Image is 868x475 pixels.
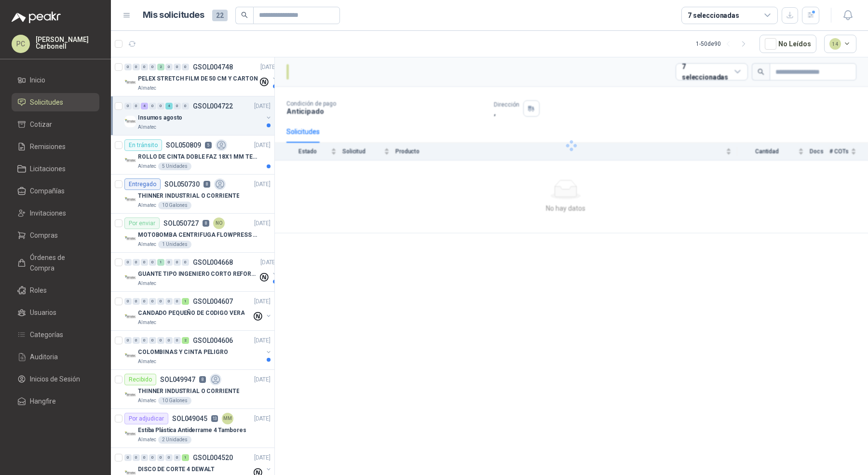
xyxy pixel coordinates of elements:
[12,348,99,366] a: Auditoria
[174,103,181,109] div: 0
[30,352,58,362] span: Auditoria
[174,454,181,461] div: 0
[138,74,258,83] p: PELEX STRETCH FILM DE 50 CM Y CARTON
[30,285,47,296] span: Roles
[124,298,132,305] div: 0
[158,436,191,444] div: 2 Unidades
[30,163,66,174] span: Licitaciones
[124,428,136,440] img: Company Logo
[124,103,132,109] div: 0
[124,217,160,229] div: Por enviar
[158,397,191,405] div: 10 Galones
[12,326,99,344] a: Categorías
[158,241,191,248] div: 1 Unidades
[254,453,271,462] p: [DATE]
[30,97,63,108] span: Solicitudes
[12,71,99,89] a: Inicio
[157,454,164,461] div: 0
[260,63,277,72] p: [DATE]
[222,413,233,424] div: MM
[193,454,233,461] p: GSOL004520
[241,12,248,18] span: search
[213,217,225,229] div: NO
[12,370,99,388] a: Inicios de Sesión
[133,103,140,109] div: 0
[157,337,164,344] div: 0
[138,465,215,474] p: DISCO DE CORTE 4 DEWALT
[141,298,148,305] div: 0
[111,370,274,409] a: RecibidoSOL0499478[DATE] Company LogoTHINNER INDUSTRIAL O CORRIENTEAlmatec10 Galones
[133,259,140,266] div: 0
[182,454,189,461] div: 1
[138,270,258,279] p: GUANTE TIPO INGENIERO CORTO REFORZADO
[205,142,212,149] p: 5
[182,298,189,305] div: 1
[138,123,156,131] p: Almatec
[30,230,58,241] span: Compras
[12,93,99,111] a: Solicitudes
[111,136,274,175] a: En tránsitoSOL0508095[DATE] Company LogoROLLO DE CINTA DOBLE FAZ 18X1 MM TESSAAlmatec5 Unidades
[133,337,140,344] div: 0
[174,259,181,266] div: 0
[138,152,258,162] p: ROLLO DE CINTA DOBLE FAZ 18X1 MM TESSA
[254,336,271,345] p: [DATE]
[138,163,156,170] p: Almatec
[212,10,228,21] span: 22
[124,64,132,70] div: 0
[138,309,244,318] p: CANDADO PEQUEÑO DE CODIGO VERA
[165,103,173,109] div: 4
[12,137,99,156] a: Remisiones
[124,296,272,326] a: 0 0 0 0 0 0 0 1 GSOL004607[DATE] Company LogoCANDADO PEQUEÑO DE CODIGO VERAAlmatec
[124,350,136,362] img: Company Logo
[124,311,136,323] img: Company Logo
[165,259,173,266] div: 0
[193,64,233,70] p: GSOL004748
[12,12,61,23] img: Logo peakr
[203,220,209,227] p: 8
[124,454,132,461] div: 0
[157,64,164,70] div: 2
[12,281,99,299] a: Roles
[138,231,258,240] p: MOTOBOMBA CENTRIFUGA FLOWPRESS 1.5HP-220
[254,180,271,189] p: [DATE]
[124,337,132,344] div: 0
[199,376,206,383] p: 8
[165,337,173,344] div: 0
[138,358,156,366] p: Almatec
[124,100,272,131] a: 0 0 4 0 0 4 0 0 GSOL004722[DATE] Company LogoInsumos agostoAlmatec
[164,181,200,188] p: SOL050730
[12,303,99,322] a: Usuarios
[158,163,191,170] div: 5 Unidades
[124,194,136,205] img: Company Logo
[124,116,136,127] img: Company Logo
[111,175,274,214] a: EntregadoSOL0507308[DATE] Company LogoTHINNER INDUSTRIAL O CORRIENTEAlmatec10 Galones
[193,337,233,344] p: GSOL004606
[36,36,99,50] p: [PERSON_NAME] Carbonell
[138,348,228,357] p: COLOMBINAS Y CINTA PELIGRO
[182,337,189,344] div: 2
[149,454,156,461] div: 0
[111,409,274,448] a: Por adjudicarSOL04904513MM[DATE] Company LogoEstiba Plástica Antiderrame 4 TamboresAlmatec2 Unidades
[165,64,173,70] div: 0
[138,319,156,326] p: Almatec
[141,259,148,266] div: 0
[138,191,239,201] p: THINNER INDUSTRIAL O CORRIENTE
[12,248,99,277] a: Órdenes de Compra
[254,219,271,228] p: [DATE]
[138,436,156,444] p: Almatec
[688,10,739,21] div: 7 seleccionadas
[30,329,63,340] span: Categorías
[157,103,164,109] div: 0
[149,103,156,109] div: 0
[157,298,164,305] div: 0
[182,64,189,70] div: 0
[133,298,140,305] div: 0
[158,202,191,209] div: 10 Galones
[124,335,272,366] a: 0 0 0 0 0 0 0 2 GSOL004606[DATE] Company LogoCOLOMBINAS Y CINTA PELIGROAlmatec
[141,454,148,461] div: 0
[193,103,233,109] p: GSOL004722
[141,103,148,109] div: 4
[203,181,210,188] p: 8
[141,64,148,70] div: 0
[149,337,156,344] div: 0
